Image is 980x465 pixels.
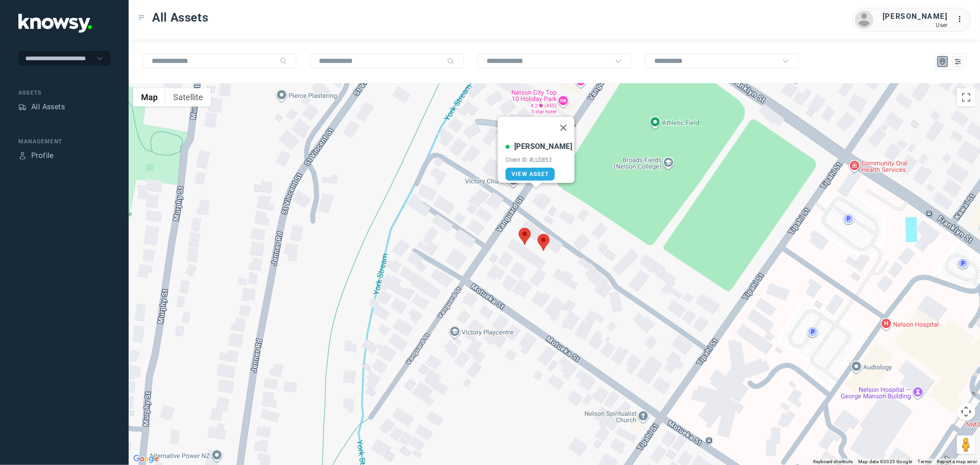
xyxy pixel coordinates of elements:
[138,14,145,21] div: Toggle Menu
[18,14,92,33] img: Application Logo
[954,57,962,66] div: List
[858,459,912,464] span: Map data ©2025 Google
[957,14,968,26] div: :
[31,102,65,113] div: All Assets
[18,150,54,161] a: ProfileProfile
[957,436,975,454] button: Drag Pegman onto the map to open Street View
[133,88,165,107] button: Show street map
[165,88,211,107] button: Show satellite imagery
[18,137,110,146] div: Management
[855,11,873,29] img: avatar.png
[883,22,948,28] div: User
[131,453,161,465] img: Google
[152,9,209,26] span: All Assets
[957,403,975,421] button: Map camera controls
[813,459,853,465] button: Keyboard shortcuts
[131,453,161,465] a: Open this area in Google Maps (opens a new window)
[18,89,110,97] div: Assets
[31,150,54,161] div: Profile
[918,459,932,464] a: Terms
[18,102,65,113] a: AssetsAll Assets
[447,57,454,65] div: Search
[511,171,549,177] span: View Asset
[957,88,975,107] button: Toggle fullscreen view
[505,157,572,163] div: Client ID #LLD852
[957,16,967,23] tspan: ...
[883,11,948,22] div: [PERSON_NAME]
[514,141,572,152] div: [PERSON_NAME]
[939,57,947,66] div: Map
[280,57,287,65] div: Search
[957,14,968,25] div: :
[18,152,27,160] div: Profile
[505,168,555,181] a: View Asset
[552,117,574,139] button: Close
[937,459,977,464] a: Report a map error
[18,103,27,111] div: Assets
